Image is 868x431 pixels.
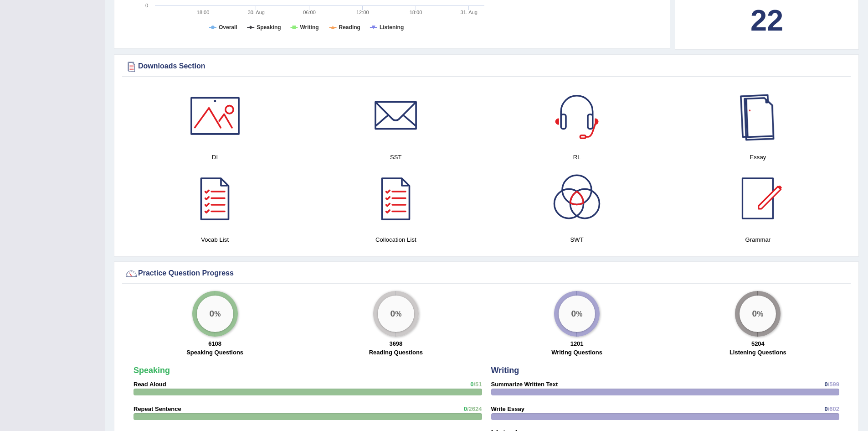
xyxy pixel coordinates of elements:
[134,366,170,375] strong: Speaking
[380,24,404,31] tspan: Listening
[491,235,663,244] h4: SWT
[129,235,301,244] h4: Vocab List
[559,296,595,332] div: %
[310,235,482,244] h4: Collocation List
[197,296,233,332] div: %
[491,405,524,412] strong: Write Essay
[310,152,482,162] h4: SST
[369,348,423,357] label: Reading Questions
[303,10,316,15] text: 06:00
[473,381,482,388] span: /51
[208,340,221,347] strong: 6108
[257,24,281,31] tspan: Speaking
[571,309,576,319] big: 0
[410,10,422,15] text: 18:00
[186,348,243,357] label: Speaking Questions
[356,10,369,15] text: 12:00
[134,405,181,412] strong: Repeat Sentence
[464,405,467,412] span: 0
[740,296,776,332] div: %
[197,10,210,15] text: 18:00
[750,4,783,37] b: 22
[467,405,482,412] span: /2624
[751,340,765,347] strong: 5204
[124,267,848,280] div: Practice Question Progress
[145,3,148,8] text: 0
[470,381,473,388] span: 0
[672,235,844,244] h4: Grammar
[461,10,478,15] tspan: 31. Aug
[824,381,827,388] span: 0
[672,152,844,162] h4: Essay
[219,24,237,31] tspan: Overall
[570,340,584,347] strong: 1201
[491,366,519,375] strong: Writing
[729,348,786,357] label: Listening Questions
[300,24,318,31] tspan: Writing
[491,381,558,388] strong: Summarize Written Text
[551,348,602,357] label: Writing Questions
[209,309,214,319] big: 0
[752,309,757,319] big: 0
[129,152,301,162] h4: DI
[824,405,827,412] span: 0
[378,296,414,332] div: %
[124,60,848,73] div: Downloads Section
[828,405,839,412] span: /602
[491,152,663,162] h4: RL
[828,381,839,388] span: /599
[134,381,166,388] strong: Read Aloud
[390,309,395,319] big: 0
[248,10,265,15] tspan: 30. Aug
[389,340,402,347] strong: 3698
[339,24,360,31] tspan: Reading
